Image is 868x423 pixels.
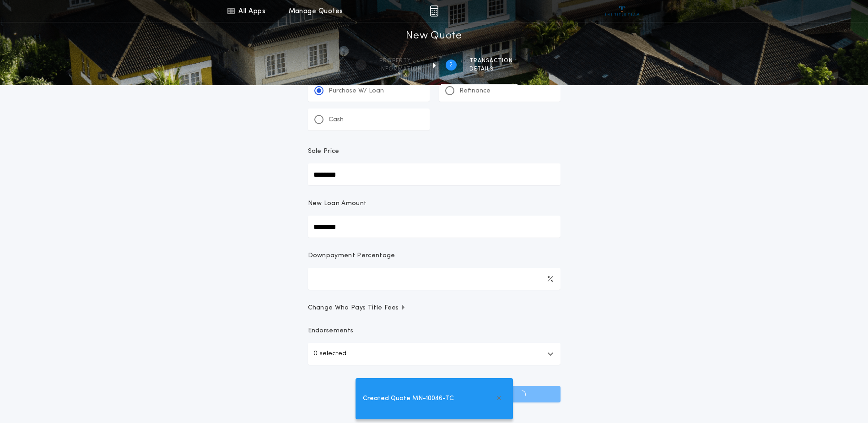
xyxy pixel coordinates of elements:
span: details [469,65,513,73]
h1: New Quote [406,29,462,43]
p: Cash [329,115,344,125]
span: Property [379,57,422,65]
span: information [379,65,422,73]
input: Downpayment Percentage [308,268,561,290]
span: Change Who Pays Title Fees [308,304,406,313]
button: Change Who Pays Title Fees [308,304,561,313]
p: Purchase W/ Loan [329,87,384,96]
button: 0 selected [308,343,561,365]
img: img [430,5,438,16]
span: Created Quote MN-10046-TC [363,394,454,404]
h2: 2 [449,61,453,69]
p: Downpayment Percentage [308,251,395,260]
p: Sale Price [308,147,340,156]
p: 0 selected [313,348,346,359]
input: Sale Price [308,163,561,185]
p: Refinance [459,87,491,96]
input: New Loan Amount [308,216,561,238]
span: Transaction [469,57,513,65]
p: Endorsements [308,326,561,336]
img: vs-icon [605,6,639,16]
p: New Loan Amount [308,199,367,208]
